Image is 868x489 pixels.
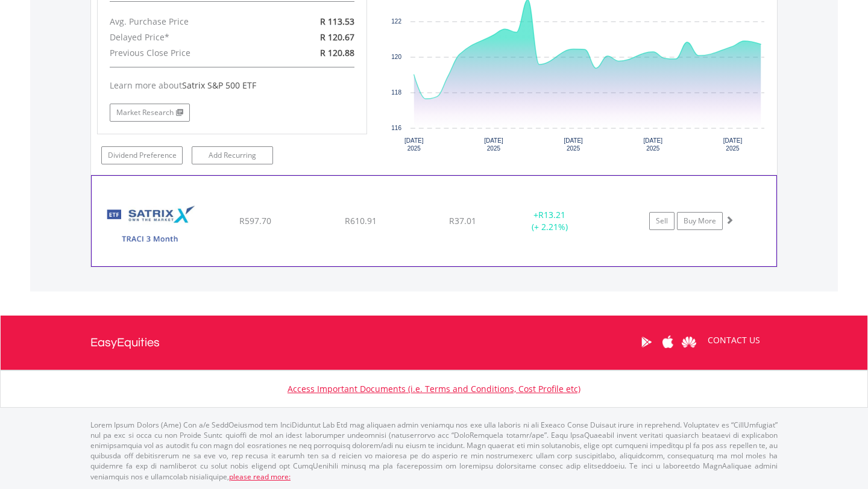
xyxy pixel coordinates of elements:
a: Dividend Preference [101,146,183,164]
a: Access Important Documents (i.e. Terms and Conditions, Cost Profile etc) [288,383,580,394]
a: Add Recurring [192,146,273,164]
span: R 120.88 [320,47,354,58]
span: R13.21 [538,209,565,220]
text: 118 [392,89,402,96]
a: Sell [649,212,675,230]
span: R37.01 [449,215,476,226]
div: + (+ 2.21%) [505,209,595,233]
a: Market Research [110,104,190,122]
span: R597.70 [239,215,271,226]
p: Lorem Ipsum Dolors (Ame) Con a/e SeddOeiusmod tem InciDiduntut Lab Etd mag aliquaen admin veniamq... [90,420,778,482]
div: Learn more about [110,79,354,92]
a: please read more: [229,472,291,482]
span: R610.91 [345,215,377,226]
text: 120 [392,54,402,60]
a: CONTACT US [699,323,769,357]
text: [DATE] 2025 [723,137,743,152]
text: 116 [392,125,402,131]
a: Huawei [678,323,699,361]
div: Previous Close Price [101,45,276,61]
text: [DATE] 2025 [485,137,504,152]
div: Delayed Price* [101,30,276,45]
span: R 120.67 [320,31,354,43]
text: 122 [392,18,402,25]
a: EasyEquities [90,316,160,370]
a: Apple [657,323,678,361]
span: Satrix S&P 500 ETF [182,79,256,91]
a: Google Play [636,323,657,361]
img: TFSA.STXTRA.png [98,191,201,263]
div: Avg. Purchase Price [101,14,276,30]
text: [DATE] 2025 [564,137,583,152]
text: [DATE] 2025 [644,137,663,152]
text: [DATE] 2025 [404,137,424,152]
span: R 113.53 [320,16,354,27]
a: Buy More [677,212,723,230]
